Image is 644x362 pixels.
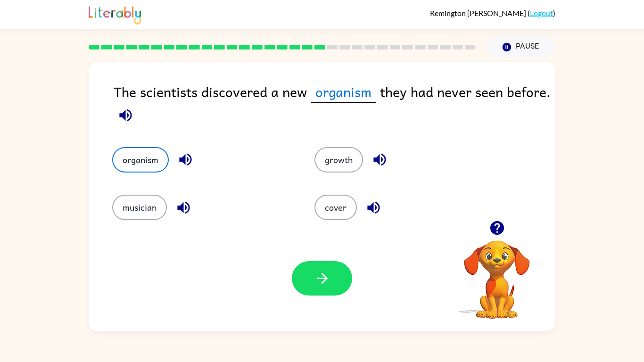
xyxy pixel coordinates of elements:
[430,8,555,17] div: ( )
[112,195,167,220] button: musician
[314,147,363,173] button: growth
[314,195,357,220] button: cover
[89,4,141,25] img: Literably
[114,81,555,128] div: The scientists discovered a new they had never seen before.
[530,8,553,17] a: Logout
[487,36,555,58] button: Pause
[311,81,376,103] span: organism
[430,8,528,17] span: Remington [PERSON_NAME]
[450,226,544,320] video: Your browser must support playing .mp4 files to use Literably. Please try using another browser.
[112,147,169,173] button: organism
